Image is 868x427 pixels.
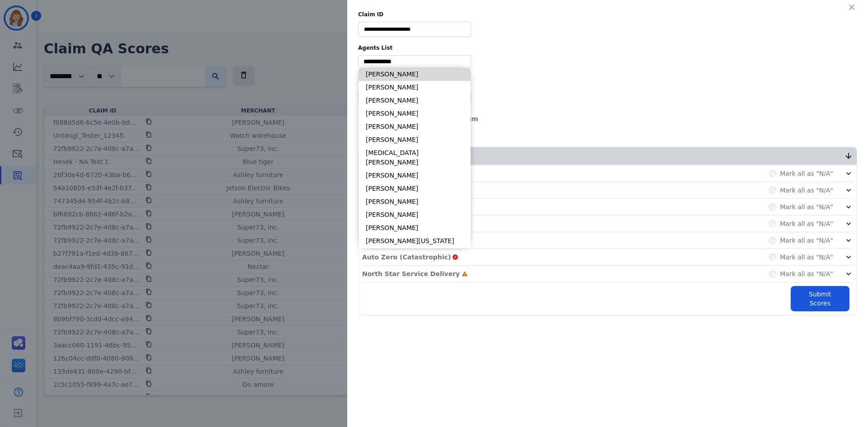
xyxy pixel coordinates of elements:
li: [PERSON_NAME] [359,169,471,182]
p: Auto Zero (Catastrophic) [362,253,451,262]
label: Mark all as "N/A" [780,236,833,245]
li: [PERSON_NAME] [359,68,471,81]
label: Mark all as "N/A" [780,269,833,278]
label: Agents List [358,44,857,52]
ul: selected options [360,57,469,66]
li: [PERSON_NAME] [359,195,471,208]
label: Mark all as "N/A" [780,186,833,195]
li: [MEDICAL_DATA][PERSON_NAME] [359,146,471,169]
li: [PERSON_NAME] [359,120,471,133]
li: [PERSON_NAME] [359,182,471,195]
div: Evaluator: [358,127,857,136]
li: [PERSON_NAME] [359,107,471,120]
label: Mark all as "N/A" [780,169,833,178]
li: [PERSON_NAME][US_STATE] [359,235,471,248]
p: North Star Service Delivery [362,269,460,278]
label: Mark all as "N/A" [780,202,833,211]
div: Evaluation Date: [358,114,857,123]
label: Mark all as "N/A" [780,219,833,228]
li: [PERSON_NAME] [359,221,471,235]
li: [PERSON_NAME] [359,81,471,94]
li: [PERSON_NAME] [359,133,471,146]
label: Mark all as "N/A" [780,253,833,262]
button: Submit Scores [791,286,849,311]
li: [PERSON_NAME] [359,94,471,107]
li: [PERSON_NAME] [359,248,471,261]
li: [PERSON_NAME] [359,208,471,221]
label: Claim ID [358,11,857,18]
label: Merchants List [358,79,857,86]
